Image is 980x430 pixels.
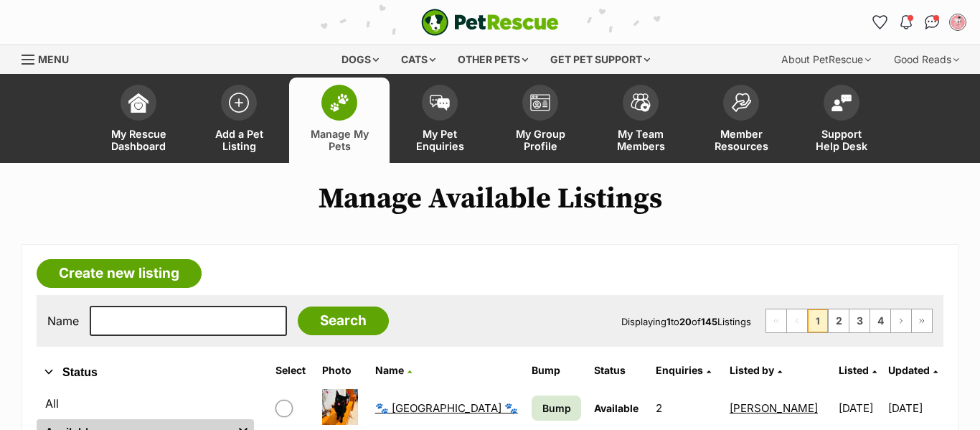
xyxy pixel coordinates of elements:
div: Other pets [448,45,538,74]
span: First page [766,309,786,332]
span: Add a Pet Listing [207,128,271,152]
th: Select [270,359,315,382]
img: help-desk-icon-fdf02630f3aa405de69fd3d07c3f3aa587a6932b1a1747fa1d2bba05be0121f9.svg [831,94,852,111]
input: Search [298,307,389,335]
span: Name [375,364,404,376]
a: Bump [532,396,580,421]
button: Status [37,363,254,382]
a: My Group Profile [490,78,590,163]
a: Next page [891,309,911,332]
div: Good Reads [884,45,969,74]
span: Updated [888,364,930,376]
a: Conversations [920,11,943,34]
img: add-pet-listing-icon-0afa8454b4691262ce3f59096e99ab1cd57d4a30225e0717b998d2c9b9846f56.svg [229,93,249,113]
th: Status [588,359,649,382]
div: About PetRescue [771,45,881,74]
a: Page 2 [829,309,849,332]
img: chat-41dd97257d64d25036548639549fe6c8038ab92f7586957e7f3b1b290dea8141.svg [925,15,940,29]
a: My Team Members [590,78,691,163]
span: translation missing: en.admin.listings.index.attributes.enquiries [656,364,703,376]
a: My Pet Enquiries [390,78,490,163]
img: pet-enquiries-icon-7e3ad2cf08bfb03b45e93fb7055b45f3efa6380592205ae92323e6603595dc1f.svg [430,95,450,111]
a: Name [375,364,412,376]
span: Previous page [787,309,807,332]
span: Listed by [730,364,774,376]
button: Notifications [895,11,918,34]
img: manage-my-pets-icon-02211641906a0b7f246fdf0571729dbe1e7629f14944591b6c1af311fb30b64b.svg [329,93,349,112]
strong: 1 [666,316,671,327]
a: Manage My Pets [289,78,390,163]
ul: Account quick links [869,11,969,34]
th: Photo [316,359,367,382]
a: Favourites [869,11,892,34]
nav: Pagination [765,309,933,333]
div: Dogs [331,45,389,74]
a: Support Help Desk [791,78,892,163]
img: Koyna Cortes profile pic [951,15,965,29]
span: My Pet Enquiries [407,128,472,152]
th: Bump [526,359,586,382]
span: Page 1 [808,309,828,332]
img: notifications-46538b983faf8c2785f20acdc204bb7945ddae34d4c08c2a6579f10ce5e182be.svg [900,15,912,29]
span: Bump [542,401,571,416]
img: member-resources-icon-8e73f808a243e03378d46382f2149f9095a855e16c252ad45f914b54edf8863c.svg [731,93,751,112]
a: Page 3 [849,309,870,332]
span: Member Resources [709,128,773,152]
span: My Group Profile [508,128,573,152]
a: Add a Pet Listing [189,78,289,163]
span: Support Help Desk [809,128,874,152]
a: Menu [22,45,79,71]
span: My Rescue Dashboard [106,128,171,152]
a: 🐾 [GEOGRAPHIC_DATA] 🐾 [375,401,518,415]
img: logo-e224e6f780fb5917bec1dbf3a21bbac754714ae5b6737aabdf751b685950b380.svg [421,9,559,36]
button: My account [946,11,969,34]
a: Listed by [730,364,782,376]
a: My Rescue Dashboard [88,78,189,163]
span: Displaying to of Listings [621,316,751,327]
span: Listed [839,364,869,376]
strong: 145 [701,316,717,327]
span: Manage My Pets [307,128,372,152]
a: [PERSON_NAME] [730,401,818,415]
img: dashboard-icon-eb2f2d2d3e046f16d808141f083e7271f6b2e854fb5c12c21221c1fb7104beca.svg [128,93,149,113]
label: Name [47,314,79,327]
a: Page 4 [870,309,890,332]
a: All [37,391,254,416]
span: My Team Members [608,128,673,152]
a: Create new listing [37,259,202,288]
a: Enquiries [656,364,711,376]
a: Listed [839,364,877,376]
a: Updated [888,364,938,376]
a: Member Resources [691,78,791,163]
a: Last page [912,309,932,332]
span: Menu [38,53,69,65]
strong: 20 [679,316,692,327]
a: PetRescue [421,9,559,36]
div: Get pet support [540,45,660,74]
img: group-profile-icon-3fa3cf56718a62981997c0bc7e787c4b2cf8bcc04b72c1350f741eb67cf2f40e.svg [530,94,550,111]
span: Available [594,402,639,414]
div: Cats [391,45,446,74]
img: team-members-icon-5396bd8760b3fe7c0b43da4ab00e1e3bb1a5d9ba89233759b79545d2d3fc5d0d.svg [631,93,651,112]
